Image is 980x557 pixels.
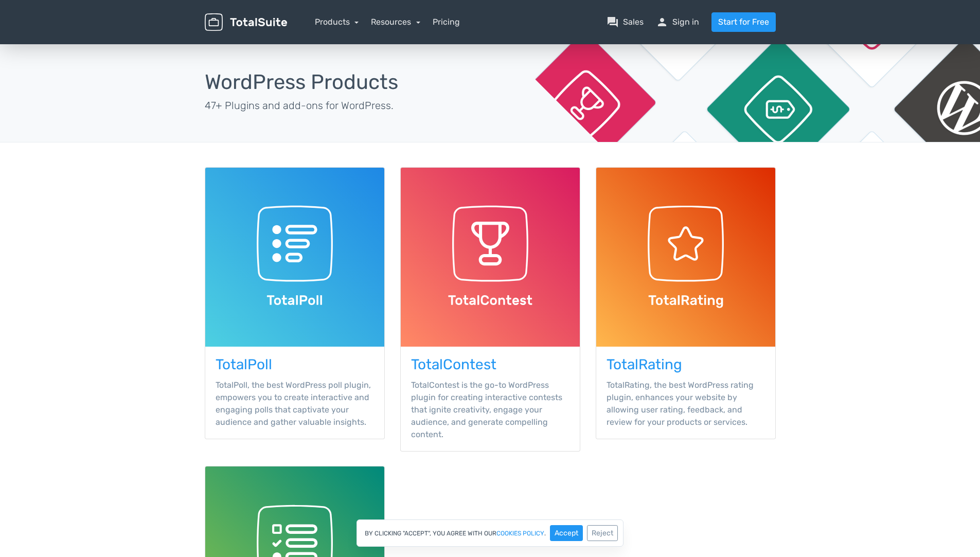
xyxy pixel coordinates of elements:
a: Products [315,17,359,27]
a: Pricing [433,16,460,28]
span: question_answer [607,16,619,28]
img: TotalSuite for WordPress [205,13,287,31]
a: TotalPoll TotalPoll, the best WordPress poll plugin, empowers you to create interactive and engag... [205,167,385,439]
p: TotalContest is the go-to WordPress plugin for creating interactive contests that ignite creativi... [411,379,569,441]
img: TotalPoll WordPress Plugin [205,168,384,347]
a: TotalContest TotalContest is the go-to WordPress plugin for creating interactive contests that ig... [400,167,580,452]
span: TotalRating, the best WordPress rating plugin, enhances your website by allowing user rating, fee... [607,380,754,427]
h3: TotalRating WordPress Plugin [607,357,765,373]
h3: TotalContest WordPress Plugin [411,357,569,373]
a: question_answerSales [607,16,644,28]
div: By clicking "Accept", you agree with our . [357,519,623,547]
a: Resources [371,17,420,27]
img: TotalContest WordPress Plugin [401,168,580,347]
a: cookies policy [496,530,544,536]
a: personSign in [656,16,699,28]
p: 47+ Plugins and add-ons for WordPress. [205,98,483,113]
h3: TotalPoll WordPress Plugin [216,357,374,373]
button: Accept [550,525,583,541]
span: person [656,16,668,28]
img: TotalRating WordPress Plugin [596,168,775,347]
a: Start for Free [711,12,776,32]
h1: WordPress Products [205,71,483,94]
a: TotalRating TotalRating, the best WordPress rating plugin, enhances your website by allowing user... [596,167,776,439]
p: TotalPoll, the best WordPress poll plugin, empowers you to create interactive and engaging polls ... [216,379,374,428]
button: Reject [587,525,618,541]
